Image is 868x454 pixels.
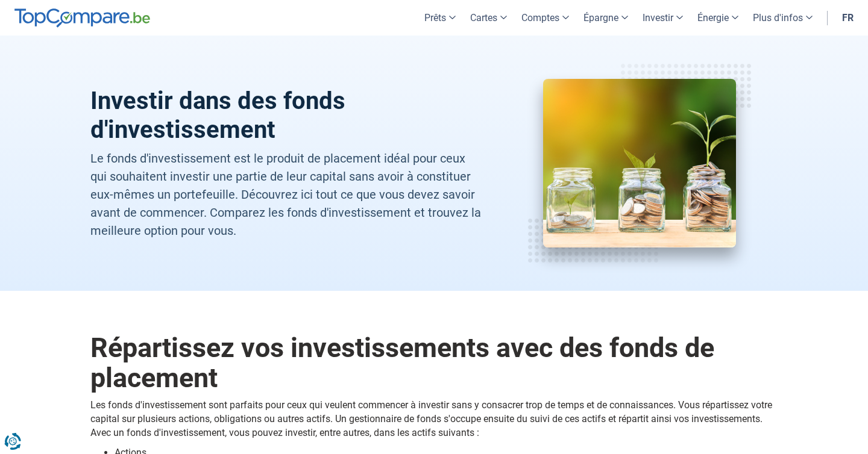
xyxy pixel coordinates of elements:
[90,333,778,393] h2: Répartissez vos investissements avec des fonds de placement
[90,149,484,240] p: Le fonds d'investissement est le produit de placement idéal pour ceux qui souhaitent investir une...
[90,87,484,145] h1: Investir dans des fonds d'investissement
[543,79,736,247] img: Des fonds d'investissement
[90,399,778,440] p: Les fonds d'investissement sont parfaits pour ceux qui veulent commencer à investir sans y consac...
[14,8,150,28] img: TopCompare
